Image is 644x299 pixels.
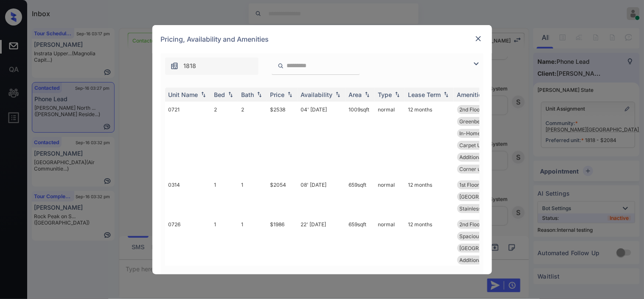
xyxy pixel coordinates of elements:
[211,177,238,216] td: 1
[457,91,486,98] div: Amenities
[346,102,375,177] td: 1009 sqft
[346,216,375,268] td: 659 sqft
[334,91,342,97] img: sorting
[165,177,211,216] td: 0314
[267,216,298,268] td: $1986
[471,59,481,69] img: icon-zuma
[405,216,454,268] td: 12 months
[226,91,235,97] img: sorting
[405,177,454,216] td: 12 months
[375,216,405,268] td: normal
[460,106,482,113] span: 2nd Floor
[460,142,503,148] span: Carpet Upgrade ...
[298,102,346,177] td: 04' [DATE]
[242,91,254,98] div: Bath
[460,182,480,188] span: 1st Floor
[152,25,492,53] div: Pricing, Availability and Amenities
[278,62,284,70] img: icon-zuma
[375,177,405,216] td: normal
[346,177,375,216] td: 659 sqft
[460,205,499,212] span: Stainless Steel...
[405,102,454,177] td: 12 months
[363,91,371,97] img: sorting
[211,102,238,177] td: 2
[170,62,179,70] img: icon-zuma
[199,91,208,97] img: sorting
[286,91,294,97] img: sorting
[169,91,198,98] div: Unit Name
[460,154,498,160] span: Additional Stor...
[298,216,346,268] td: 22' [DATE]
[378,91,392,98] div: Type
[393,91,402,97] img: sorting
[460,194,520,200] span: [GEOGRAPHIC_DATA] L...
[267,177,298,216] td: $2054
[214,91,225,98] div: Bed
[238,177,267,216] td: 1
[165,102,211,177] td: 0721
[238,102,267,177] td: 2
[301,91,333,98] div: Availability
[460,257,498,263] span: Additional Stor...
[267,102,298,177] td: $2538
[211,216,238,268] td: 1
[298,177,346,216] td: 08' [DATE]
[375,102,405,177] td: normal
[460,233,498,239] span: Spacious Closet
[408,91,441,98] div: Lease Term
[442,91,450,97] img: sorting
[460,245,520,251] span: [GEOGRAPHIC_DATA] L...
[184,61,197,71] span: 1818
[474,34,483,43] img: close
[255,91,264,97] img: sorting
[460,118,497,125] span: Greenbelt View
[460,221,482,228] span: 2nd Floor
[270,91,285,98] div: Price
[460,130,506,137] span: In-Home Washer ...
[349,91,362,98] div: Area
[238,216,267,268] td: 1
[460,166,487,172] span: Corner unit
[165,216,211,268] td: 0726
